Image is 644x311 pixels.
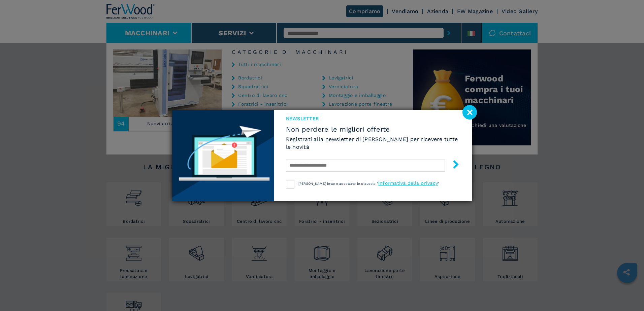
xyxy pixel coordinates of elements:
[298,182,378,185] span: [PERSON_NAME] letto e accettato le clausole "
[286,125,460,133] span: Non perdere le migliori offerte
[378,180,438,186] a: informativa della privacy
[172,110,274,201] img: Newsletter image
[445,158,460,173] button: submit-button
[286,135,460,151] h6: Registrati alla newsletter di [PERSON_NAME] per ricevere tutte le novità
[286,115,460,122] span: NEWSLETTER
[438,182,439,185] span: "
